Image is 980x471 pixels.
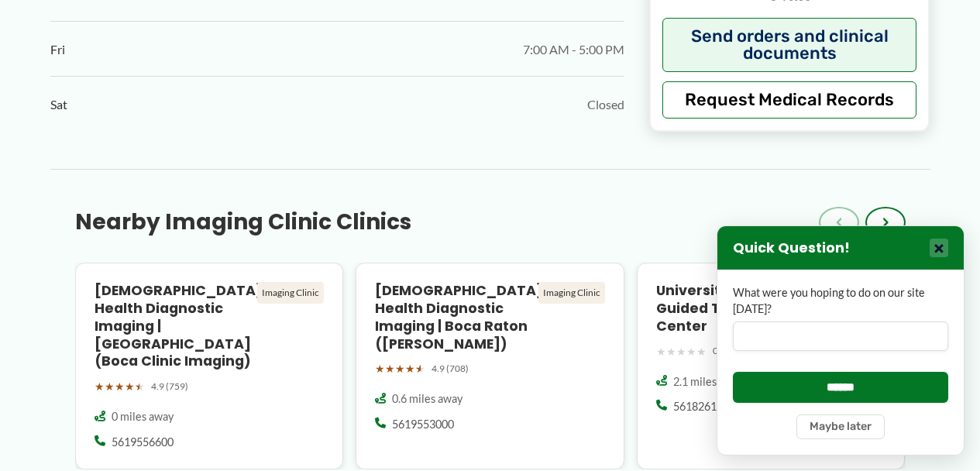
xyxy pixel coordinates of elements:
[836,213,842,232] span: ‹
[673,374,744,390] span: 2.1 miles away
[257,282,324,304] div: Imaging Clinic
[523,38,624,61] span: 7:00 AM - 5:00 PM
[75,263,344,469] a: [DEMOGRAPHIC_DATA] Health Diagnostic Imaging | [GEOGRAPHIC_DATA] (Boca Clinic Imaging) Imaging Cl...
[125,376,135,397] span: ★
[95,376,105,397] span: ★
[686,342,696,362] span: ★
[662,81,917,119] button: Request Medical Records
[112,409,174,425] span: 0 miles away
[882,213,889,232] span: ›
[656,282,813,335] h4: University Image Guided Therapy Center
[662,18,917,72] button: Send orders and clinical documents
[95,282,252,370] h4: [DEMOGRAPHIC_DATA] Health Diagnostic Imaging | [GEOGRAPHIC_DATA] (Boca Clinic Imaging)
[392,391,462,407] span: 0.6 miles away
[819,207,859,238] button: ‹
[666,342,676,362] span: ★
[656,342,666,362] span: ★
[696,342,707,362] span: ★
[405,359,415,379] span: ★
[538,282,605,304] div: Imaging Clinic
[112,435,174,450] span: 5619556600
[713,342,739,359] span: 0.0 (0)
[392,417,454,432] span: 5619553000
[637,263,906,469] a: University Image Guided Therapy Center Imaging Clinic ★★★★★ 0.0 (0) 2.1 miles away 5618261274
[50,93,67,116] span: Sat
[930,239,948,257] button: Close
[75,208,411,236] h3: Nearby Imaging Clinic Clinics
[50,38,65,61] span: Fri
[356,263,624,469] a: [DEMOGRAPHIC_DATA] Health Diagnostic Imaging | Boca Raton ([PERSON_NAME]) Imaging Clinic ★★★★★ 4....
[796,414,885,439] button: Maybe later
[733,285,948,317] label: What were you hoping to do on our site [DATE]?
[115,376,125,397] span: ★
[865,207,906,238] button: ›
[135,376,145,397] span: ★
[587,93,624,116] span: Closed
[432,360,469,377] span: 4.9 (708)
[673,399,735,414] span: 5618261274
[415,359,425,379] span: ★
[375,282,532,352] h4: [DEMOGRAPHIC_DATA] Health Diagnostic Imaging | Boca Raton ([PERSON_NAME])
[676,342,686,362] span: ★
[151,378,188,395] span: 4.9 (759)
[733,239,850,257] h3: Quick Question!
[385,359,395,379] span: ★
[105,376,115,397] span: ★
[375,359,385,379] span: ★
[395,359,405,379] span: ★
